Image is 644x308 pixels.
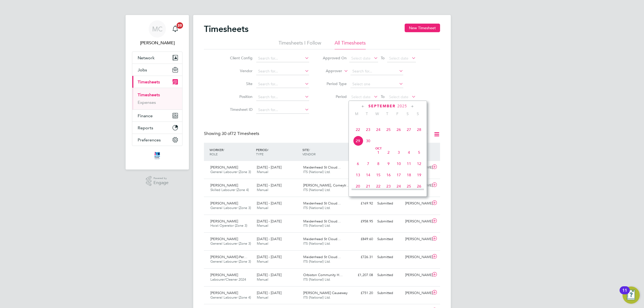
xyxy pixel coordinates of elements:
label: Period Type [323,81,347,86]
label: Timesheet ID [228,107,253,112]
span: 23 [383,181,394,191]
span: 27 [404,124,414,135]
a: MC[PERSON_NAME] [132,20,182,46]
div: £849.60 [347,235,375,244]
span: [PERSON_NAME] [210,237,238,241]
span: 3 [394,147,404,157]
button: Timesheets [132,76,182,88]
span: [DATE] - [DATE] [257,183,281,188]
span: F [392,111,402,116]
div: PERIOD [255,145,301,159]
span: [DATE] - [DATE] [257,219,281,223]
span: Timesheets [138,79,160,85]
button: Network [132,52,182,64]
a: Go to home page [132,151,182,160]
span: Skilled Labourer (Zone 4) [210,188,249,192]
a: Timesheets [138,92,160,97]
nav: Main navigation [126,15,189,170]
span: S [413,111,423,116]
span: [PERSON_NAME] [210,183,238,188]
span: ROLE [210,152,218,156]
div: Submitted [375,217,403,226]
span: VENDOR [302,152,316,156]
span: MC [152,25,163,32]
span: 30 [363,136,373,146]
span: S [402,111,413,116]
div: £824.49 [347,163,375,172]
label: Position [228,94,253,99]
button: Open Resource Center, 11 new notifications [623,287,640,304]
span: [DATE] - [DATE] [257,165,281,170]
span: To [379,54,386,61]
span: 72 Timesheets [222,131,259,136]
div: [PERSON_NAME] [403,199,431,208]
span: Maidenhead St Cloud… [303,237,341,241]
span: Manual [257,277,268,282]
div: [PERSON_NAME] [403,271,431,280]
span: Maidenhead St Cloud… [303,255,341,259]
span: 22 [353,124,363,135]
span: [PERSON_NAME], Comeytr… [303,183,350,188]
li: Timesheets I Follow [279,40,321,49]
span: 20 [177,22,183,29]
span: 22 [373,181,383,191]
div: £169.92 [347,181,375,190]
input: Search for... [350,68,403,75]
div: [PERSON_NAME] [403,235,431,244]
span: 14 [363,170,373,180]
span: 6 [353,159,363,169]
span: Finance [138,113,153,118]
div: Showing [204,131,260,137]
span: [PERSON_NAME] [210,165,238,170]
span: 28 [414,124,424,135]
span: Engage [153,181,169,185]
button: Reports [132,122,182,134]
span: Oct [373,147,383,150]
div: £726.31 [347,253,375,262]
span: 2025 [397,104,407,108]
span: Preferences [138,137,161,142]
span: / [309,148,310,152]
h2: Timesheets [204,24,248,34]
span: Select date [389,56,408,61]
span: Manual [257,259,268,264]
span: 26 [414,181,424,191]
span: Select date [351,56,371,61]
span: ITS (National) Ltd. [303,170,331,174]
span: 7 [363,159,373,169]
span: [PERSON_NAME] Causeway [303,291,347,295]
span: Network [138,55,155,60]
span: 25 [404,181,414,191]
span: 15 [373,170,383,180]
span: 1 [373,147,383,157]
span: Hoist Operator (Zone 3) [210,223,247,228]
img: itsconstruction-logo-retina.png [153,151,161,160]
span: General Labourer (Zone 3) [210,170,251,174]
span: Manual [257,206,268,210]
a: 20 [170,20,181,38]
span: 17 [394,170,404,180]
span: 2 [383,147,394,157]
span: Manual [257,295,268,300]
label: Period [323,94,347,99]
span: 9 [383,159,394,169]
span: Orbiston Community H… [303,273,343,277]
span: [DATE] - [DATE] [257,255,281,259]
span: Powered by [153,176,169,181]
span: General Labourer (Zone 3) [210,206,251,210]
div: SITE [301,145,347,159]
span: 4 [404,147,414,157]
input: Search for... [256,68,309,75]
span: ITS (National) Ltd. [303,241,331,246]
li: All Timesheets [335,40,366,49]
span: [PERSON_NAME] [210,273,238,277]
span: 11 [404,159,414,169]
span: Manual [257,241,268,246]
span: 8 [373,159,383,169]
span: ITS (National) Ltd. [303,295,331,300]
label: Vendor [228,68,253,73]
input: Select one [350,80,403,88]
span: T [362,111,372,116]
span: 12 [414,159,424,169]
span: Maidenhead St Cloud… [303,165,341,170]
